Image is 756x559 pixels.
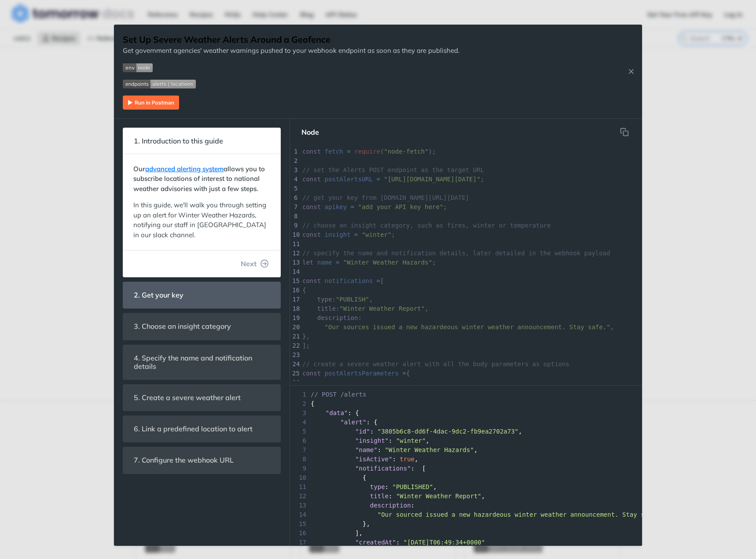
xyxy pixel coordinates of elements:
span: require [354,148,380,155]
span: , [302,324,614,331]
span: = [347,148,350,155]
strong: Our allows you to subscribe locations of interest to national weather advisories with just a few ... [133,165,265,193]
span: // get your key from [DOMAIN_NAME][URL][DATE] [302,194,469,201]
div: : [290,538,642,547]
span: // create a severe weather alert with all the body parameters as options [302,360,569,368]
span: 16 [290,529,309,538]
span: "createdAt" [355,539,396,546]
span: ; [302,203,447,210]
span: 11 [290,482,309,492]
span: 1. Introduction to this guide [128,132,229,150]
div: : [290,501,642,510]
div: 2 [290,156,299,165]
span: fetch [325,148,343,155]
span: = [377,277,380,284]
span: : [302,314,362,321]
span: name [310,379,325,386]
span: const [302,203,321,210]
span: = [354,231,358,238]
div: : , [290,427,642,436]
span: [ [302,277,384,284]
span: title [370,493,389,500]
div: 3 [290,165,299,175]
span: postAlertsURL [325,176,373,183]
span: apikey [325,203,347,210]
div: , [290,510,642,519]
div: { [290,473,642,482]
span: notifications [325,277,373,284]
span: // POST /alerts [311,391,366,398]
span: = [377,176,380,183]
span: "[DATE]T06:49:34+0000" [404,539,485,546]
span: "3805b6c8-dd6f-4dac-9dc2-fb9ea2702a73" [378,428,518,435]
span: 14 [290,510,309,519]
span: 4. Specify the name and notification details [128,349,276,375]
div: 18 [290,304,299,313]
span: 1 [290,390,309,399]
span: insight [325,231,351,238]
span: "winter" [362,231,391,238]
span: : , [302,305,429,312]
span: , [302,379,328,386]
div: 11 [290,239,299,249]
span: = [403,370,406,377]
span: "name" [355,446,378,453]
span: "PUBLISHED" [392,483,433,490]
span: "Winter Weather Report" [396,493,481,500]
div: 4 [290,175,299,184]
span: 17 [290,538,309,547]
div: 15 [290,276,299,286]
svg: hidden [620,128,629,136]
div: 10 [290,230,299,239]
a: Expand image [123,97,179,106]
span: 3. Choose an insight category [128,318,237,335]
div: : , [290,492,642,501]
span: "insight" [355,437,389,444]
span: "node-fetch" [384,148,429,155]
span: "Winter Weather Hazards" [385,446,474,453]
div: }, [290,519,642,529]
div: : [ [290,464,642,473]
span: description [370,502,411,509]
div: : , [290,436,642,445]
div: : , [290,482,642,492]
span: = [351,203,354,210]
div: : { [290,408,642,418]
span: type [317,296,332,303]
div: : , [290,455,642,464]
p: In this guide, we'll walk you through setting up an alert for Winter Weather Hazards, notifying o... [133,200,270,240]
span: "PUBLISH" [336,296,369,303]
span: ; [302,231,395,238]
span: Next [241,258,257,269]
span: 4 [290,418,309,427]
div: 21 [290,332,299,341]
div: 24 [290,360,299,369]
span: { [302,287,306,294]
div: 1 [290,147,299,156]
section: 7. Configure the webhook URL [123,447,281,474]
span: ( ); [302,148,436,155]
div: 9 [290,221,299,230]
div: 12 [290,249,299,258]
span: { [302,370,410,377]
img: env [123,63,153,72]
div: 13 [290,258,299,267]
span: 6 [290,436,309,445]
div: 5 [290,184,299,193]
span: 6. Link a predefined location to alert [128,420,259,438]
span: "[URL][DOMAIN_NAME][DATE]" [384,176,480,183]
div: 17 [290,295,299,304]
section: 3. Choose an insight category [123,313,281,340]
img: Run in Postman [123,96,179,110]
div: { [290,399,642,408]
div: 23 [290,350,299,360]
span: // set the Alerts POST endpoint as the target URL [302,166,484,173]
span: 10 [290,473,309,482]
div: 19 [290,313,299,323]
span: 5. Create a severe weather alert [128,389,247,406]
img: endpoint [123,80,196,88]
span: "Winter Weather Report" [339,305,425,312]
span: 7. Configure the webhook URL [128,452,240,469]
span: "id" [355,428,370,435]
span: // choose an insight category, such as fires, winter or temperature [302,222,551,229]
